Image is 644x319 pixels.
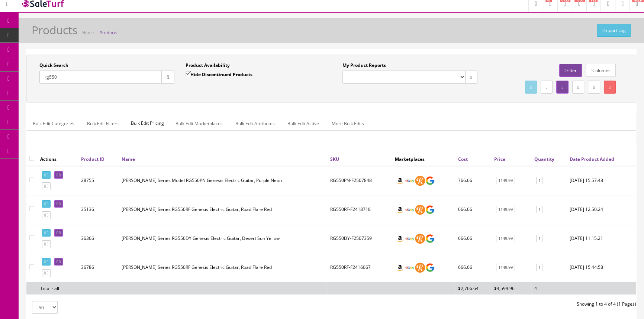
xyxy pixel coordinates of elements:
a: Name [122,156,135,162]
td: 666.66 [455,224,491,253]
div: Showing 1 to 4 of 4 (1 Pages) [331,301,642,307]
img: reverb [415,263,425,273]
td: 35136 [78,195,119,224]
a: More Bulk Edits [326,116,370,131]
td: RG550RF-F2416067 [327,253,392,282]
img: google_shopping [425,263,435,273]
a: 1 [536,206,543,214]
img: google_shopping [425,176,435,186]
td: 2023-07-17 12:50:24 [567,195,636,224]
span: Bulk Edit Pricing [125,116,170,130]
img: reverb [415,234,425,244]
input: Hide Discontinued Products [186,71,190,76]
td: 4 [531,282,567,294]
a: Product ID [81,156,104,162]
img: google_shopping [425,234,435,244]
img: google_shopping [425,205,435,215]
label: My Product Reports [342,62,386,69]
a: Products [100,30,117,35]
td: 666.66 [455,195,491,224]
td: 2021-11-17 15:57:48 [567,166,636,195]
a: Bulk Edit Marketplaces [170,116,229,131]
a: Bulk Edit Attributes [229,116,281,131]
td: 36366 [78,224,119,253]
img: ebay [405,234,415,244]
a: Date Product Added [570,156,614,162]
td: 36786 [78,253,119,282]
img: ebay [405,205,415,215]
td: 28755 [78,166,119,195]
td: 2024-01-11 15:44:58 [567,253,636,282]
td: Total - all [37,282,78,294]
img: reverb [415,176,425,186]
a: Import Log [597,24,631,37]
a: 1149.99 [496,177,515,185]
img: amazon [395,176,405,186]
a: Filter [559,64,582,77]
img: amazon [395,205,405,215]
a: 1149.99 [496,264,515,271]
td: RG550DY-F2507359 [327,224,392,253]
td: Ibanez RG Series RG550RF Genesis Electric Guitar, Road Flare Red [119,253,327,282]
img: ebay [405,263,415,273]
td: 766.66 [455,166,491,195]
a: 1 [536,177,543,185]
a: 1149.99 [496,206,515,214]
td: Ibanez RG Series RG550DY Genesis Electric Guitar, Desert Sun Yellow [119,224,327,253]
td: Ibanez RG Series Model RG550PN Genesis Electric Guitar, Purple Neon [119,166,327,195]
td: $2,766.64 [455,282,491,294]
img: reverb [415,205,425,215]
td: $4,599.96 [491,282,531,294]
a: Bulk Edit Filters [81,116,125,131]
td: 2023-11-13 11:15:21 [567,224,636,253]
a: Columns [586,64,616,77]
a: SKU [330,156,339,162]
td: RG550RF-F2418718 [327,195,392,224]
a: 1 [536,235,543,242]
th: Actions [37,152,78,166]
img: ebay [405,176,415,186]
a: Bulk Edit Active [281,116,325,131]
a: Quantity [534,156,554,162]
a: Price [494,156,505,162]
h1: Products [32,24,77,36]
img: amazon [395,234,405,244]
input: Search [39,71,162,84]
label: Quick Search [39,62,68,69]
label: Hide Discontinued Products [186,71,252,78]
td: 666.66 [455,253,491,282]
a: Bulk Edit Categories [27,116,80,131]
img: amazon [395,263,405,273]
td: RG550PN-F2507848 [327,166,392,195]
th: Marketplaces [392,152,455,166]
a: 1149.99 [496,235,515,242]
a: Cost [458,156,468,162]
a: Home [82,30,94,35]
a: 1 [536,264,543,271]
td: Ibanez RG Series RG550RF Genesis Electric Guitar, Road Flare Red [119,195,327,224]
label: Product Availability [186,62,230,69]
